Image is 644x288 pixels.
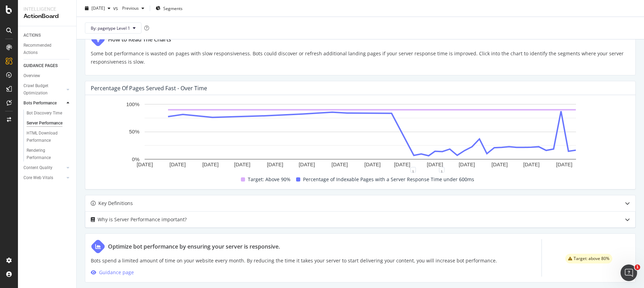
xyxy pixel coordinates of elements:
[23,72,40,80] div: Overview
[23,42,71,56] a: Recommended Actions
[202,162,218,168] text: [DATE]
[23,62,58,69] div: GUIDANCE PAGES
[523,162,539,168] text: [DATE]
[126,101,139,107] text: 100%
[23,174,65,182] a: Core Web Vitals
[394,162,410,168] text: [DATE]
[27,110,62,117] div: Bot Discovery Time
[491,162,508,168] text: [DATE]
[23,100,57,107] div: Bots Performance
[299,162,315,168] text: [DATE]
[113,5,119,12] span: vs
[119,3,147,14] button: Previous
[108,242,280,251] div: Optimize bot performance by ensuring your server is responsive.
[439,167,445,173] div: 1
[303,175,474,184] span: Percentage of Indexable Pages with a Server Response Time under 600ms
[27,147,65,161] div: Rendering Performance
[427,162,443,168] text: [DATE]
[23,82,60,97] div: Crawl Budget Optimization
[91,257,497,265] p: Bots spend a limited amount of time on your website every month. By reducing the time it takes yo...
[459,162,475,168] text: [DATE]
[23,164,65,171] a: Content Quality
[27,147,71,161] a: Rendering Performance
[248,175,291,184] span: Target: Above 90%
[23,174,53,182] div: Core Web Vitals
[23,6,71,12] div: Intelligence
[635,264,640,270] span: 1
[23,42,65,56] div: Recommended Actions
[98,199,133,207] div: Key Definitions
[169,162,186,168] text: [DATE]
[23,100,65,107] a: Bots Performance
[234,162,250,168] text: [DATE]
[27,110,71,117] a: Bot Discovery Time
[27,130,67,144] div: HTML Download Performance
[27,130,71,144] a: HTML Download Performance
[23,164,52,171] div: Content Quality
[23,12,71,20] div: ActionBoard
[91,269,134,276] a: Guidance page
[163,5,183,11] span: Segments
[91,101,630,170] svg: A chart.
[82,3,113,14] button: [DATE]
[23,72,71,80] a: Overview
[27,120,71,127] a: Server Performance
[85,22,142,34] button: By: pagetype Level 1
[332,162,348,168] text: [DATE]
[565,254,612,263] div: warning label
[91,85,207,92] div: Percentage of Pages Served Fast - Over Time
[129,129,139,135] text: 50%
[91,49,630,66] p: Some bot performance is wasted on pages with slow responsiveness. Bots could discover or refresh ...
[91,5,105,11] span: 2025 Aug. 12th
[98,215,187,224] div: Why is Server Performance important?
[23,32,41,39] div: ACTIONS
[23,82,65,97] a: Crawl Budget Optimization
[27,120,62,127] div: Server Performance
[574,257,609,261] span: Target: above 80%
[364,162,381,168] text: [DATE]
[23,62,71,69] a: GUIDANCE PAGES
[99,268,134,277] div: Guidance page
[119,5,139,11] span: Previous
[137,162,153,168] text: [DATE]
[132,156,139,162] text: 0%
[91,25,130,31] span: By: pagetype Level 1
[153,3,185,14] button: Segments
[556,162,572,168] text: [DATE]
[621,264,637,281] iframe: Intercom live chat
[108,35,171,44] div: How to Read The Charts
[410,167,416,173] div: 1
[23,32,71,39] a: ACTIONS
[267,162,283,168] text: [DATE]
